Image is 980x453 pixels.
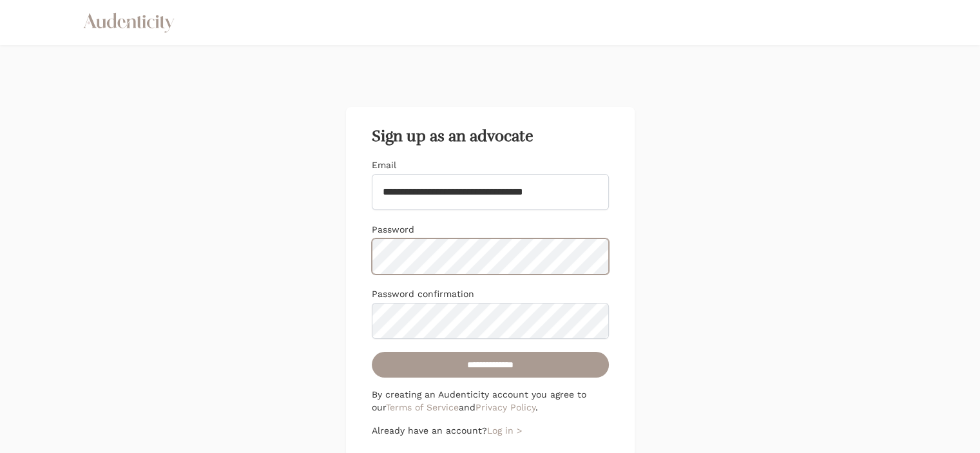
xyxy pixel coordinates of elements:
label: Email [372,160,396,170]
h2: Sign up as an advocate [372,128,609,146]
label: Password confirmation [372,289,474,299]
a: Log in > [487,425,522,436]
p: By creating an Audenticity account you agree to our and . [372,388,609,414]
a: Privacy Policy [476,402,535,412]
label: Password [372,224,414,235]
p: Already have an account? [372,424,609,437]
a: Terms of Service [386,402,459,412]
